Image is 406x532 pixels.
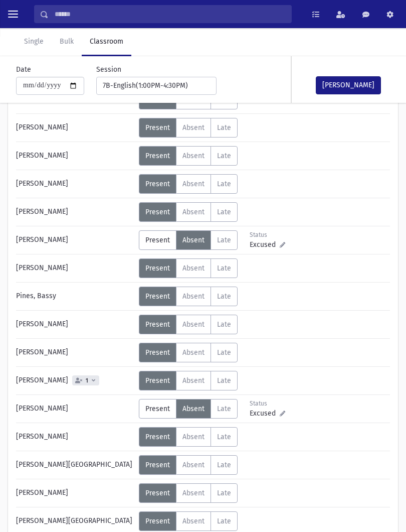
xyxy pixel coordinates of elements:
span: Late [217,264,231,273]
span: Late [217,292,231,301]
div: AttTypes [139,399,238,419]
a: Bulk [52,28,82,56]
span: Absent [182,376,205,385]
span: Present [145,461,170,469]
div: Pines, Bassy [11,287,139,306]
span: Absent [182,405,205,413]
div: [PERSON_NAME][GEOGRAPHIC_DATA] [11,455,139,475]
div: AttTypes [139,315,238,334]
span: Late [217,376,231,385]
span: Excused [250,408,280,419]
label: Session [96,64,121,75]
span: Late [217,461,231,469]
span: Late [217,433,231,441]
span: Present [145,264,170,273]
div: [PERSON_NAME] [11,146,139,166]
span: Present [145,236,170,244]
div: [PERSON_NAME] [11,427,139,447]
div: AttTypes [139,202,238,222]
div: 7B-English(1:00PM-4:30PM) [103,80,202,91]
div: AttTypes [139,146,238,166]
div: AttTypes [139,174,238,194]
span: Late [217,405,231,413]
span: Absent [182,320,205,329]
button: 7B-English(1:00PM-4:30PM) [96,77,217,95]
a: Classroom [82,28,131,56]
span: Late [217,123,231,132]
span: Excused [250,239,280,250]
div: [PERSON_NAME] [11,315,139,334]
div: AttTypes [139,483,238,503]
span: Late [217,320,231,329]
span: Late [217,208,231,216]
div: AttTypes [139,118,238,138]
input: Search [49,5,291,23]
div: AttTypes [139,287,238,306]
span: Late [217,348,231,357]
span: Present [145,433,170,441]
span: Late [217,489,231,497]
span: Absent [182,348,205,357]
span: Late [217,236,231,244]
div: AttTypes [139,371,238,390]
div: [PERSON_NAME][GEOGRAPHIC_DATA] [11,511,139,531]
span: Absent [182,292,205,301]
div: AttTypes [139,427,238,447]
div: AttTypes [139,258,238,278]
span: Present [145,405,170,413]
div: Status [250,399,294,408]
a: Single [16,28,52,56]
span: Absent [182,461,205,469]
div: [PERSON_NAME] [11,118,139,138]
div: Status [250,230,294,239]
span: Late [217,152,231,160]
span: Absent [182,264,205,273]
span: Absent [182,123,205,132]
span: Absent [182,152,205,160]
label: Date [16,64,31,75]
div: AttTypes [139,455,238,475]
div: [PERSON_NAME] [11,483,139,503]
button: [PERSON_NAME] [316,76,381,94]
span: Present [145,123,170,132]
span: Absent [182,208,205,216]
span: Absent [182,180,205,188]
div: [PERSON_NAME] [11,371,139,390]
div: [PERSON_NAME] [11,343,139,362]
div: [PERSON_NAME] [11,174,139,194]
span: Late [217,180,231,188]
div: [PERSON_NAME] [11,230,139,250]
div: AttTypes [139,230,238,250]
span: Present [145,180,170,188]
span: Present [145,292,170,301]
span: Present [145,348,170,357]
span: Absent [182,433,205,441]
span: Present [145,376,170,385]
span: Present [145,489,170,497]
span: 1 [84,377,90,384]
div: [PERSON_NAME] [11,399,139,419]
button: toggle menu [4,5,22,23]
div: [PERSON_NAME] [11,258,139,278]
div: [PERSON_NAME] [11,202,139,222]
span: Present [145,152,170,160]
span: Absent [182,236,205,244]
div: AttTypes [139,343,238,362]
span: Present [145,208,170,216]
span: Absent [182,489,205,497]
span: Present [145,320,170,329]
